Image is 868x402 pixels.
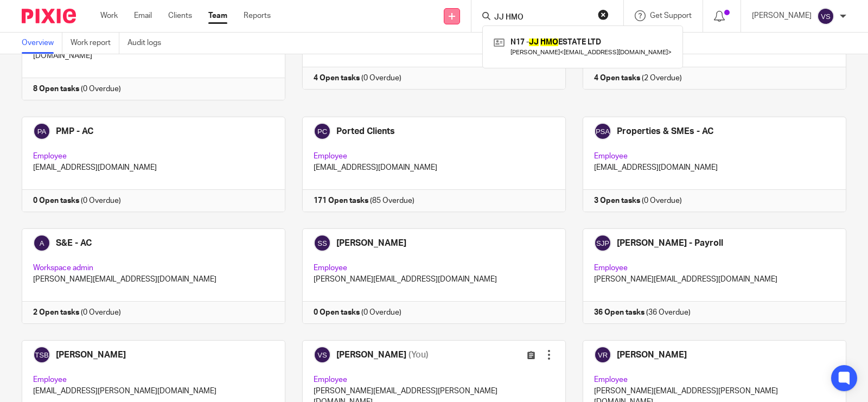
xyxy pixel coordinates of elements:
[100,10,118,21] a: Work
[493,13,591,23] input: Search
[817,8,834,25] img: svg%3E
[244,10,271,21] a: Reports
[22,33,62,54] a: Overview
[71,33,119,54] a: Work report
[168,10,192,21] a: Clients
[134,10,152,21] a: Email
[22,9,76,23] img: Pixie
[127,33,169,54] a: Audit logs
[650,12,692,20] span: Get Support
[598,9,609,20] button: Clear
[208,10,227,21] a: Team
[752,10,812,21] p: [PERSON_NAME]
